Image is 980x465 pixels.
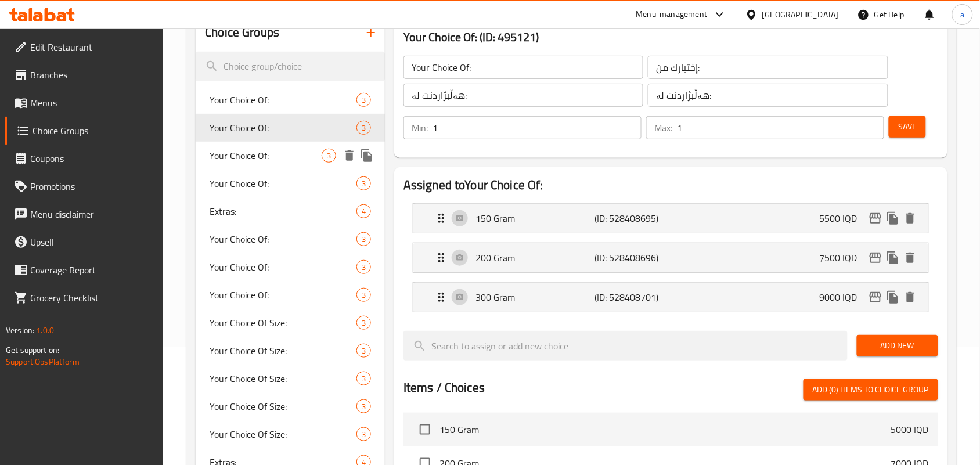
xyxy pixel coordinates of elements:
span: Your Choice Of Size: [210,372,356,385]
span: Edit Restaurant [30,40,154,54]
span: Your Choice Of: [210,121,356,135]
p: Min: [412,121,428,135]
a: Promotions [5,172,164,200]
span: 150 Gram [439,423,891,437]
span: 3 [357,95,370,106]
button: Add New [857,335,938,356]
div: Your Choice Of Size:3 [196,365,385,392]
span: 3 [357,429,370,440]
div: Your Choice Of Size:3 [196,420,385,448]
div: Choices [356,121,371,135]
p: 5500 IQD [820,211,867,225]
a: Menu disclaimer [5,200,164,228]
p: 7500 IQD [820,251,867,265]
div: Menu-management [636,8,708,21]
span: Menu disclaimer [30,207,154,221]
button: delete [902,249,919,266]
span: Coupons [30,152,154,165]
div: Choices [356,204,371,218]
button: edit [867,289,884,306]
div: Your Choice Of:3 [196,86,385,114]
button: delete [902,289,919,306]
a: Coverage Report [5,256,164,284]
div: Your Choice Of:3deleteduplicate [196,142,385,170]
button: delete [902,210,919,227]
button: duplicate [884,289,902,306]
p: (ID: 528408695) [595,211,674,225]
span: Your Choice Of Size: [210,344,356,358]
span: 3 [357,178,370,189]
span: Your Choice Of: [210,176,356,190]
span: 3 [357,401,370,412]
span: 3 [357,262,370,273]
button: edit [867,210,884,227]
div: Expand [413,204,928,233]
button: delete [341,147,358,164]
li: Expand [403,238,938,277]
span: Your Choice Of: [210,288,356,302]
div: Your Choice Of Size:3 [196,392,385,420]
a: Support.OpsPlatform [6,354,80,369]
span: Get support on: [6,343,59,358]
span: a [960,8,964,21]
h2: Assigned to Your Choice Of: [403,176,938,194]
span: Select choice [413,417,437,442]
button: Add (0) items to choice group [804,379,938,401]
p: 5000 IQD [891,423,929,437]
p: 200 Gram [475,251,595,265]
span: Version: [6,323,34,338]
span: 4 [357,206,370,217]
span: 3 [357,234,370,245]
span: 3 [357,318,370,329]
p: 300 Gram [475,290,595,304]
a: Grocery Checklist [5,284,164,312]
span: Your Choice Of: [210,232,356,246]
span: 3 [357,290,370,301]
span: Grocery Checklist [30,291,154,305]
span: Menus [30,96,154,110]
span: 1.0.0 [36,323,54,338]
div: Choices [356,399,371,413]
span: Your Choice Of: [210,93,356,107]
h2: Choice Groups [205,24,279,41]
input: search [403,331,848,361]
p: (ID: 528408701) [595,290,674,304]
p: 9000 IQD [820,290,867,304]
a: Edit Restaurant [5,33,164,61]
div: Your Choice Of:3 [196,281,385,309]
span: 3 [357,373,370,384]
p: 150 Gram [475,211,595,225]
span: Your Choice Of: [210,149,322,163]
span: Upsell [30,235,154,249]
a: Coupons [5,145,164,172]
div: Expand [413,243,928,272]
a: Branches [5,61,164,89]
h2: Items / Choices [403,379,485,396]
div: Choices [356,93,371,107]
button: Save [889,116,926,138]
span: Branches [30,68,154,82]
div: Extras:4 [196,197,385,225]
div: Your Choice Of:3 [196,225,385,253]
div: Expand [413,283,928,312]
div: Choices [356,260,371,274]
button: duplicate [884,249,902,266]
div: Choices [322,149,336,163]
li: Expand [403,199,938,238]
a: Upsell [5,228,164,256]
span: Add (0) items to choice group [813,383,929,397]
span: 3 [357,345,370,356]
span: 3 [322,150,336,161]
span: Choice Groups [33,124,154,138]
a: Choice Groups [5,117,164,145]
p: Max: [654,121,672,135]
span: Save [898,120,917,134]
div: Your Choice Of:3 [196,114,385,142]
span: Add New [866,338,929,353]
div: Your Choice Of:3 [196,253,385,281]
input: search [196,52,385,81]
span: Extras: [210,204,356,218]
a: Menus [5,89,164,117]
span: Your Choice Of: [210,260,356,274]
span: Your Choice Of Size: [210,427,356,441]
